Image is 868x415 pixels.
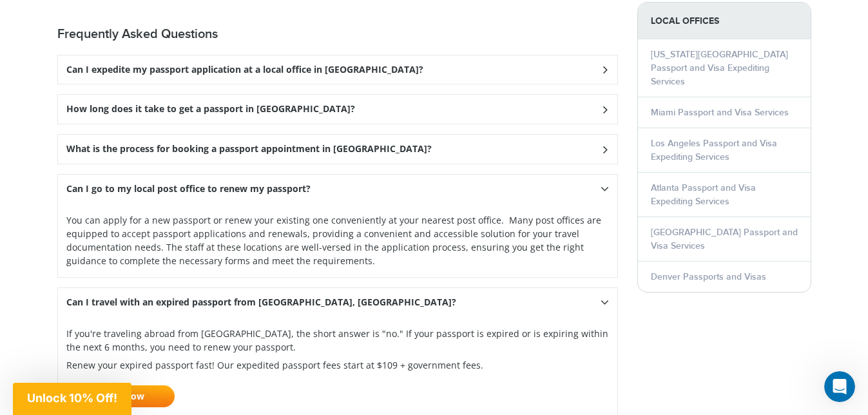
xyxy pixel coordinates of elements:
[13,383,131,415] div: Unlock 10% Off!
[651,182,756,207] a: Atlanta Passport and Visa Expediting Services
[638,3,811,39] strong: LOCAL OFFICES
[66,213,609,267] p: You can apply for a new passport or renew your existing one conveniently at your nearest post off...
[66,104,355,115] h3: How long does it take to get a passport in [GEOGRAPHIC_DATA]?
[651,271,766,282] a: Denver Passports and Visas
[651,107,789,118] a: Miami Passport and Visa Services
[824,371,855,402] iframe: Intercom live chat
[66,144,432,155] h3: What is the process for booking a passport appointment in [GEOGRAPHIC_DATA]?
[66,358,609,407] p: Renew your expired passport fast! Our expedited passport fees start at $109 + government fees.
[57,26,618,42] h2: Frequently Asked Questions
[66,184,311,195] h3: Can I go to my local post office to renew my passport?
[66,297,456,308] h3: Can I travel with an expired passport from [GEOGRAPHIC_DATA], [GEOGRAPHIC_DATA]?
[66,64,423,75] h3: Can I expedite my passport application at a local office in [GEOGRAPHIC_DATA]?
[651,49,788,87] a: [US_STATE][GEOGRAPHIC_DATA] Passport and Visa Expediting Services
[651,138,777,162] a: Los Angeles Passport and Visa Expediting Services
[651,227,798,251] a: [GEOGRAPHIC_DATA] Passport and Visa Services
[27,391,117,405] span: Unlock 10% Off!
[66,327,609,354] p: If you're traveling abroad from [GEOGRAPHIC_DATA], the short answer is "no." If your passport is ...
